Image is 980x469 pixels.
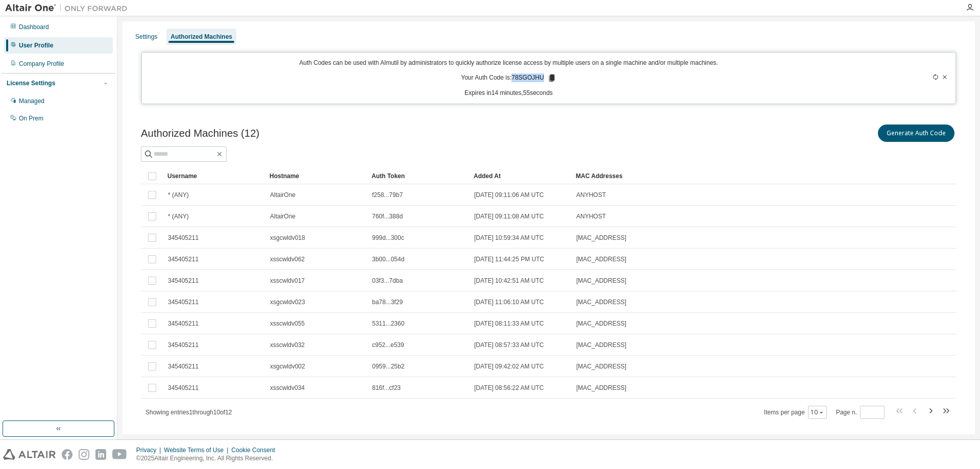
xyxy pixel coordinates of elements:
[95,449,106,460] img: linkedin.svg
[5,3,133,13] img: Altair One
[270,341,305,349] span: xsscwldv032
[270,298,305,306] span: xsgcwldv023
[474,234,544,242] span: [DATE] 10:59:34 AM UTC
[372,255,404,263] span: 3b00...054d
[170,33,232,41] div: Authorized Machines
[141,128,259,139] span: Authorized Machines (12)
[19,114,43,122] div: On Prem
[372,191,403,199] span: f258...79b7
[576,319,626,328] span: [MAC_ADDRESS]
[372,298,403,306] span: ba78...3f29
[19,23,49,31] div: Dashboard
[474,277,544,285] span: [DATE] 10:42:51 AM UTC
[474,191,544,199] span: [DATE] 09:11:06 AM UTC
[474,319,544,328] span: [DATE] 08:11:33 AM UTC
[7,79,55,87] div: License Settings
[62,449,72,460] img: facebook.svg
[576,212,606,220] span: ANYHOST
[270,234,305,242] span: xsgcwldv018
[474,212,544,220] span: [DATE] 09:11:08 AM UTC
[270,191,296,199] span: AltairOne
[878,125,954,142] button: Generate Auth Code
[764,406,827,419] span: Items per page
[168,212,189,220] span: * (ANY)
[164,446,231,454] div: Website Terms of Use
[474,362,544,371] span: [DATE] 09:42:02 AM UTC
[474,168,568,184] div: Added At
[811,408,824,416] button: 10
[168,191,189,199] span: * (ANY)
[576,168,844,184] div: MAC Addresses
[372,319,404,328] span: 5311...2360
[168,384,199,392] span: 345405211
[168,255,199,263] span: 345405211
[270,212,296,220] span: AltairOne
[168,341,199,349] span: 345405211
[372,384,401,392] span: 816f...cf23
[576,362,626,371] span: [MAC_ADDRESS]
[270,319,305,328] span: xsscwldv055
[148,89,870,97] p: Expires in 14 minutes, 55 seconds
[3,449,56,460] img: altair_logo.svg
[372,168,465,184] div: Auth Token
[576,191,606,199] span: ANYHOST
[836,406,885,419] span: Page n.
[270,384,305,392] span: xsscwldv034
[168,298,199,306] span: 345405211
[168,362,199,371] span: 345405211
[148,59,870,67] p: Auth Codes can be used with Almutil by administrators to quickly authorize license access by mult...
[112,449,127,460] img: youtube.svg
[168,319,199,328] span: 345405211
[372,234,404,242] span: 999d...300c
[19,41,53,50] div: User Profile
[79,449,89,460] img: instagram.svg
[19,60,64,68] div: Company Profile
[145,409,232,416] span: Showing entries 1 through 10 of 12
[372,341,404,349] span: c952...e539
[136,454,281,463] p: © 2025 Altair Engineering, Inc. All Rights Reserved.
[168,277,199,285] span: 345405211
[372,212,403,220] span: 760f...388d
[270,255,305,263] span: xsscwldv062
[576,234,626,242] span: [MAC_ADDRESS]
[461,73,556,83] p: Your Auth Code is: 78SGOJHU
[372,362,404,371] span: 0959...25b2
[576,298,626,306] span: [MAC_ADDRESS]
[576,277,626,285] span: [MAC_ADDRESS]
[372,277,403,285] span: 03f3...7dba
[270,362,305,371] span: xsgcwldv002
[270,277,305,285] span: xsscwldv017
[269,168,363,184] div: Hostname
[168,234,199,242] span: 345405211
[19,97,44,105] div: Managed
[474,298,544,306] span: [DATE] 11:06:10 AM UTC
[135,33,157,41] div: Settings
[576,384,626,392] span: [MAC_ADDRESS]
[474,341,544,349] span: [DATE] 08:57:33 AM UTC
[231,446,281,454] div: Cookie Consent
[474,384,544,392] span: [DATE] 08:56:22 AM UTC
[167,168,261,184] div: Username
[474,255,544,263] span: [DATE] 11:44:25 PM UTC
[136,446,164,454] div: Privacy
[576,341,626,349] span: [MAC_ADDRESS]
[576,255,626,263] span: [MAC_ADDRESS]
